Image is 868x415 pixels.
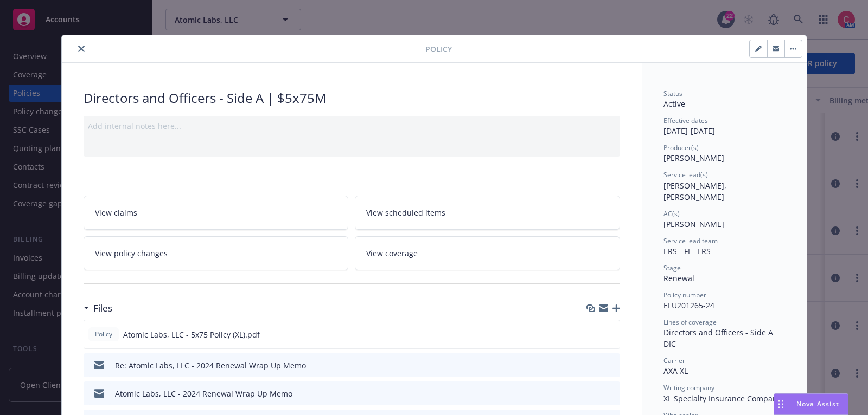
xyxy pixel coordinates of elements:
[663,356,685,365] span: Carrier
[663,99,685,109] span: Active
[355,196,620,230] a: View scheduled items
[93,301,112,315] h3: Files
[84,301,112,315] div: Files
[663,327,775,349] span: Directors and Officers - Side A DIC
[93,329,114,339] span: Policy
[115,360,306,371] div: Re: Atomic Labs, LLC - 2024 Renewal Wrap Up Memo
[123,329,260,340] span: Atomic Labs, LLC - 5x75 Policy (XL).pdf
[589,388,597,399] button: download file
[588,329,597,340] button: download file
[663,273,694,283] span: Renewal
[774,394,788,414] div: Drag to move
[663,393,781,404] span: XL Specialty Insurance Company
[663,246,711,256] span: ERS - FI - ERS
[663,366,688,376] span: AXA XL
[84,89,620,107] div: Directors and Officers - Side A | $5x75M
[589,360,597,371] button: download file
[605,329,615,340] button: preview file
[95,248,168,259] span: View policy changes
[606,388,616,399] button: preview file
[663,153,724,163] span: [PERSON_NAME]
[663,116,785,137] div: [DATE] - [DATE]
[115,388,292,399] div: Atomic Labs, LLC - 2024 Renewal Wrap Up Memo
[796,399,839,408] span: Nova Assist
[88,120,616,132] div: Add internal notes here...
[663,263,681,273] span: Stage
[84,196,349,230] a: View claims
[366,207,445,218] span: View scheduled items
[355,236,620,270] a: View coverage
[663,89,682,98] span: Status
[663,170,708,179] span: Service lead(s)
[663,219,724,229] span: [PERSON_NAME]
[663,180,729,202] span: [PERSON_NAME], [PERSON_NAME]
[663,143,699,152] span: Producer(s)
[95,207,137,218] span: View claims
[663,300,714,310] span: ELU201265-24
[663,383,714,392] span: Writing company
[663,236,718,245] span: Service lead team
[84,236,349,270] a: View policy changes
[663,116,708,125] span: Effective dates
[663,290,706,300] span: Policy number
[366,248,418,259] span: View coverage
[663,317,717,327] span: Lines of coverage
[606,360,616,371] button: preview file
[75,42,88,55] button: close
[663,209,680,218] span: AC(s)
[425,43,452,55] span: Policy
[774,393,848,415] button: Nova Assist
